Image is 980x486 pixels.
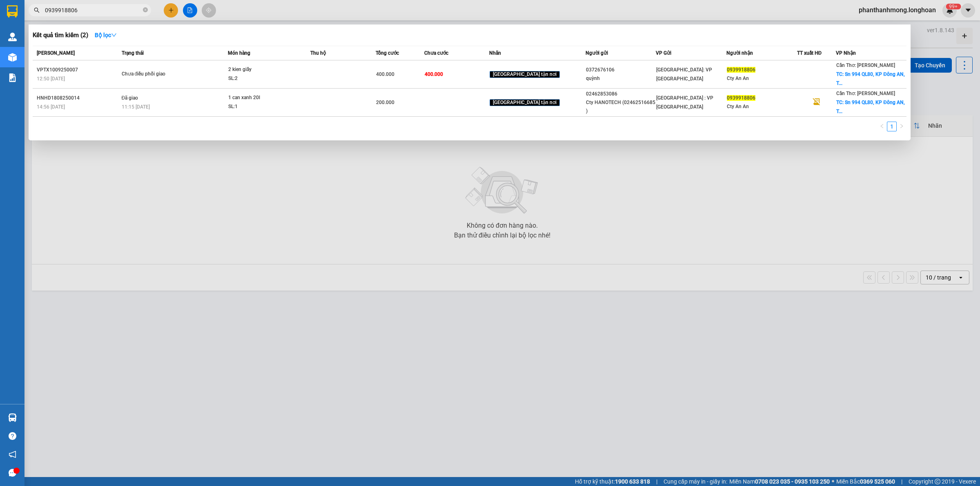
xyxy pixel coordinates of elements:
span: Trạng thái [122,50,144,56]
span: question-circle [9,432,16,440]
div: 0372676106 [586,66,656,74]
li: Previous Page [877,122,887,131]
span: 12:50 [DATE] [37,76,65,82]
div: Chưa điều phối giao [122,70,183,79]
span: Người nhận [726,50,753,56]
span: down [111,32,117,38]
div: 2 kien giấy [228,65,290,74]
div: HNHD1808250014 [37,94,119,102]
span: 0939918806 [727,67,755,73]
span: Người gửi [586,50,608,56]
span: search [34,7,40,13]
input: Tìm tên, số ĐT hoặc mã đơn [45,6,141,15]
button: Bộ lọcdown [88,29,123,42]
span: Đã giao [122,95,138,101]
div: 1 can xanh 20l [228,93,290,102]
span: TT xuất HĐ [797,50,822,56]
span: TC: Sn 994 QL80, KP Đông AN, T... [836,100,905,114]
span: Nhãn [489,50,501,56]
a: 1 [887,122,896,131]
div: SL: 1 [228,102,290,111]
span: VP Nhận [836,50,856,56]
span: message [9,469,16,477]
h3: Kết quả tìm kiếm ( 2 ) [33,31,88,40]
span: close-circle [143,7,148,12]
img: warehouse-icon [8,413,17,422]
span: 14:56 [DATE] [37,104,65,110]
span: 0939918806 [727,95,755,101]
span: [PERSON_NAME] [37,50,75,56]
span: close-circle [143,7,148,14]
span: right [899,124,904,129]
div: Cty An An [727,102,797,111]
span: 200.000 [376,100,394,105]
div: Cty HANOTECH (02462516685 ) [586,98,656,115]
span: Chưa cước [424,50,448,56]
span: TC: Sn 994 QL80, KP Đông AN, T... [836,71,905,86]
img: warehouse-icon [8,33,17,41]
span: left [880,124,884,129]
span: [GEOGRAPHIC_DATA] : VP [GEOGRAPHIC_DATA] [656,95,713,110]
span: Thu hộ [310,50,326,56]
span: Cần Thơ: [PERSON_NAME] [836,62,895,68]
button: right [897,122,906,131]
span: Cần Thơ: [PERSON_NAME] [836,91,895,96]
span: notification [9,450,16,458]
div: quỳnh [586,74,656,83]
img: solution-icon [8,73,17,82]
img: warehouse-icon [8,53,17,62]
span: [GEOGRAPHIC_DATA]: VP [GEOGRAPHIC_DATA] [656,67,712,82]
div: VPTX1009250007 [37,66,119,74]
li: 1 [887,122,897,131]
span: VP Gửi [656,50,671,56]
span: Món hàng [228,50,250,56]
span: Tổng cước [376,50,399,56]
img: logo-vxr [7,5,18,18]
li: Next Page [897,122,906,131]
span: 400.000 [376,71,394,77]
span: [GEOGRAPHIC_DATA] tận nơi [490,99,560,107]
button: left [877,122,887,131]
span: [GEOGRAPHIC_DATA] tận nơi [490,71,560,78]
div: SL: 2 [228,74,290,83]
span: 11:15 [DATE] [122,104,150,110]
div: 02462853086 [586,90,656,98]
span: 400.000 [425,71,443,77]
div: Cty An An [727,74,797,83]
strong: Bộ lọc [95,32,117,38]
